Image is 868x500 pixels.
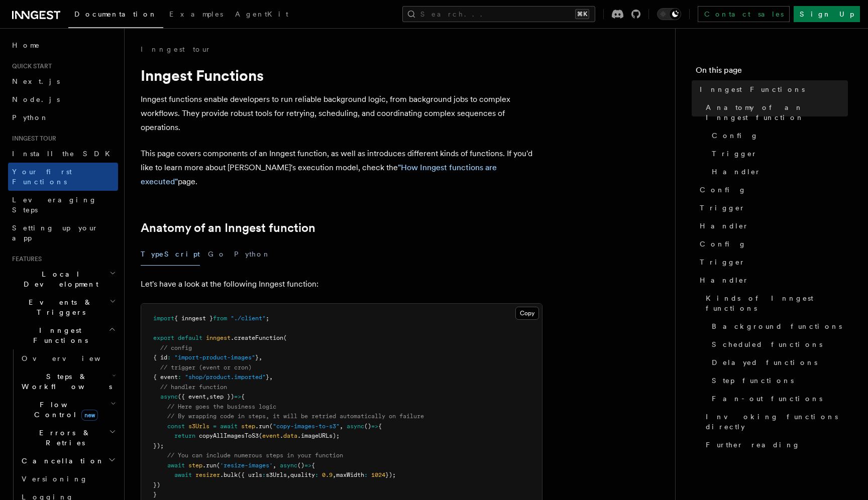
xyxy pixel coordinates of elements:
[8,90,118,108] a: Node.js
[708,353,848,371] a: Delayed functions
[696,80,848,98] a: Inngest Functions
[18,349,118,367] a: Overview
[241,393,245,400] span: {
[12,196,97,214] span: Leveraging Steps
[167,423,185,430] span: const
[700,239,746,249] span: Config
[234,243,271,266] button: Python
[185,373,266,381] span: "shop/product.imported"
[696,235,848,253] a: Config
[283,334,287,341] span: (
[371,423,378,430] span: =>
[371,471,385,478] span: 1024
[220,471,238,478] span: .bulk
[696,181,848,199] a: Config
[153,373,178,381] span: { event
[81,410,98,421] span: new
[364,471,368,478] span: :
[18,371,112,392] span: Steps & Workflows
[238,471,262,478] span: ({ urls
[153,315,174,322] span: import
[18,428,109,448] span: Errors & Retries
[18,424,118,452] button: Errors & Retries
[195,471,220,478] span: resizer
[708,317,848,335] a: Background functions
[304,462,311,469] span: =>
[8,108,118,127] a: Python
[696,271,848,289] a: Handler
[178,334,202,341] span: default
[153,442,164,449] span: });
[8,145,118,163] a: Install the SDK
[706,293,848,313] span: Kinds of Inngest functions
[141,92,542,135] p: Inngest functions enable developers to run reliable background logic, from background jobs to com...
[712,321,842,331] span: Background functions
[378,423,382,430] span: {
[231,315,266,322] span: "./client"
[178,373,181,381] span: :
[188,462,202,469] span: step
[18,452,118,470] button: Cancellation
[340,423,343,430] span: ,
[706,102,848,122] span: Anatomy of an Inngest function
[702,98,848,127] a: Anatomy of an Inngest function
[18,470,118,488] a: Versioning
[174,471,192,478] span: await
[8,219,118,247] a: Setting up your app
[202,462,216,469] span: .run
[8,163,118,191] a: Your first Functions
[402,6,595,22] button: Search...⌘K
[696,217,848,235] a: Handler
[712,376,794,386] span: Step functions
[18,400,111,420] span: Flow Control
[188,423,209,430] span: s3Urls
[700,84,805,94] span: Inngest Functions
[22,354,125,362] span: Overview
[8,255,42,263] span: Features
[163,3,229,27] a: Examples
[712,339,822,349] span: Scheduled functions
[235,10,288,18] span: AgentKit
[336,471,364,478] span: maxWidth
[8,265,118,293] button: Local Development
[12,40,40,50] span: Home
[364,423,371,430] span: ()
[234,393,241,400] span: =>
[12,168,72,186] span: Your first Functions
[266,315,269,322] span: ;
[208,243,226,266] button: Go
[209,393,234,400] span: step })
[297,432,340,439] span: .imageURLs);
[216,462,220,469] span: (
[255,423,269,430] span: .run
[712,149,757,159] span: Trigger
[696,64,848,80] h4: On this page
[700,275,749,285] span: Handler
[700,185,746,195] span: Config
[74,10,157,18] span: Documentation
[174,315,213,322] span: { inngest }
[12,150,116,158] span: Install the SDK
[290,471,315,478] span: quality
[333,471,336,478] span: ,
[174,354,255,361] span: "import-product-images"
[18,367,118,396] button: Steps & Workflows
[259,354,262,361] span: ,
[515,307,539,320] button: Copy
[8,321,118,349] button: Inngest Functions
[311,462,315,469] span: {
[708,390,848,408] a: Fan-out functions
[706,412,848,432] span: Invoking functions directly
[347,423,364,430] span: async
[708,371,848,390] a: Step functions
[702,436,848,454] a: Further reading
[199,432,259,439] span: copyAllImagesToS3
[287,471,290,478] span: ,
[712,167,761,177] span: Handler
[8,62,52,70] span: Quick start
[153,334,174,341] span: export
[262,432,280,439] span: event
[153,491,157,498] span: }
[160,393,178,400] span: async
[12,95,60,103] span: Node.js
